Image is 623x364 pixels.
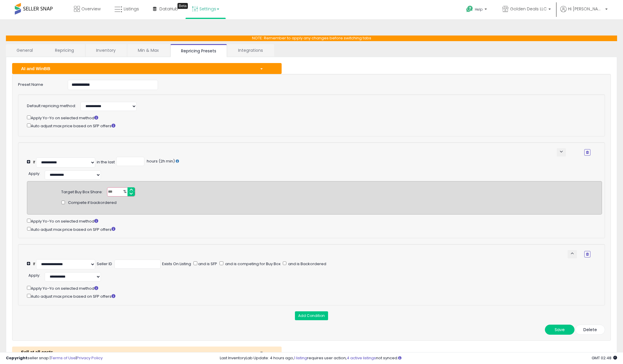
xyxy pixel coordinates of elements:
[294,355,307,361] a: 1 listing
[6,355,103,361] div: seller snap | |
[197,261,217,267] span: and is SFP
[28,273,39,278] span: Apply
[559,149,564,154] span: keyboard_arrow_down
[61,187,103,195] div: Target Buy Box Share:
[17,349,255,355] div: Sell at all costs
[170,44,227,57] a: Repricing Presets
[510,6,547,12] span: Golden Deals LLC
[14,80,63,88] label: Preset Name
[27,122,590,129] div: Auto adjust max price based on SFP offers
[127,44,170,57] a: Min & Max
[586,151,589,154] i: Remove Condition
[27,285,602,291] div: Apply Yo-Yo on selected method
[545,325,574,335] button: Save
[568,250,577,258] button: keyboard_arrow_up
[97,261,112,267] div: Seller ID
[227,44,274,57] a: Integrations
[28,169,40,177] div: :
[97,160,115,165] div: in the last
[77,355,103,361] a: Privacy Policy
[575,325,605,335] button: Delete
[44,44,85,57] a: Repricing
[398,356,401,360] i: Click here to read more about un-synced listings.
[85,44,126,57] a: Inventory
[28,171,39,176] span: Apply
[592,355,617,361] span: 2025-10-7 02:48 GMT
[27,293,602,299] div: Auto adjust max price based on SFP offers
[6,36,617,41] p: NOTE: Remember to apply any changes before switching tabs
[27,218,602,224] div: Apply Yo-Yo on selected method
[295,311,328,320] button: Add Condition
[224,261,280,267] span: and is competing for Buy Box
[27,114,590,121] div: Apply Yo-Yo on selected method
[12,63,282,74] button: AI and WinBB
[347,355,376,361] a: 4 active listings
[81,6,101,12] span: Overview
[27,103,76,109] label: Default repricing method:
[159,6,178,12] span: DataHub
[68,200,117,206] span: Compete if backordered
[124,6,139,12] span: Listings
[51,355,76,361] a: Terms of Use
[569,251,575,256] span: keyboard_arrow_up
[17,65,255,72] div: AI and WinBB
[466,5,473,13] i: Get Help
[28,271,40,278] div: :
[586,252,589,256] i: Remove Condition
[568,6,603,12] span: Hi [PERSON_NAME]
[461,1,493,19] a: Help
[177,3,188,9] div: Tooltip anchor
[287,261,326,267] span: and is Backordered
[6,355,28,361] strong: Copyright
[557,148,566,157] button: keyboard_arrow_down
[475,7,483,12] span: Help
[162,261,191,267] div: Exists On Listing
[560,6,608,19] a: Hi [PERSON_NAME]
[12,347,282,357] button: Sell at all costs
[6,44,44,57] a: General
[27,226,602,232] div: Auto adjust max price based on SFP offers
[120,188,129,197] span: %
[146,158,175,164] span: hours (2h min)
[220,355,617,361] div: Last InventoryLab Update: 4 hours ago, requires user action, not synced.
